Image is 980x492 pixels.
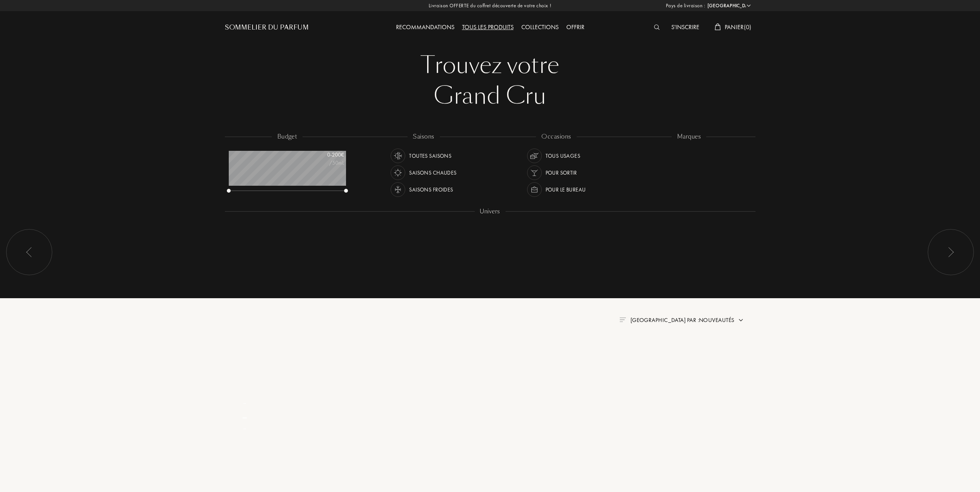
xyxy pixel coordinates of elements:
[725,23,752,31] span: Panier ( 0 )
[672,132,706,141] div: marques
[458,23,517,33] div: Tous les produits
[228,423,262,431] div: _
[393,150,403,161] img: usage_season_average_white.svg
[654,25,660,30] img: search_icn_white.svg
[666,2,705,10] span: Pays de livraison :
[546,149,581,163] div: Tous usages
[517,23,562,31] a: Collections
[393,167,403,178] img: usage_season_hot_white.svg
[562,23,588,33] div: Offrir
[230,347,260,377] img: pf_empty.png
[306,151,344,159] div: 0 - 200 €
[474,207,505,216] div: Univers
[738,317,744,323] img: arrow.png
[225,23,309,32] a: Sommelier du Parfum
[392,23,458,31] a: Recommandations
[272,132,303,141] div: budget
[409,182,453,197] div: Saisons froides
[228,397,262,405] div: _
[667,23,703,31] a: S'inscrire
[26,247,32,257] img: arr_left.svg
[228,406,262,421] div: _
[231,50,750,81] div: Trouvez votre
[546,165,577,180] div: Pour sortir
[667,23,703,33] div: S'inscrire
[948,247,954,257] img: arr_left.svg
[409,165,456,180] div: Saisons chaudes
[619,317,626,322] img: filter_by.png
[392,23,458,33] div: Recommandations
[529,167,540,178] img: usage_occasion_party_white.svg
[409,149,451,163] div: Toutes saisons
[536,132,576,141] div: occasions
[230,458,260,489] img: pf_empty.png
[546,182,586,197] div: Pour le bureau
[458,23,517,31] a: Tous les produits
[517,23,562,33] div: Collections
[746,3,752,8] img: arrow_w.png
[231,81,750,111] div: Grand Cru
[715,23,721,30] img: cart_white.svg
[631,316,735,324] span: [GEOGRAPHIC_DATA] par : Nouveautés
[393,184,403,195] img: usage_season_cold_white.svg
[408,132,439,141] div: saisons
[529,150,540,161] img: usage_occasion_all_white.svg
[562,23,588,31] a: Offrir
[529,184,540,195] img: usage_occasion_work_white.svg
[306,159,344,167] div: /50mL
